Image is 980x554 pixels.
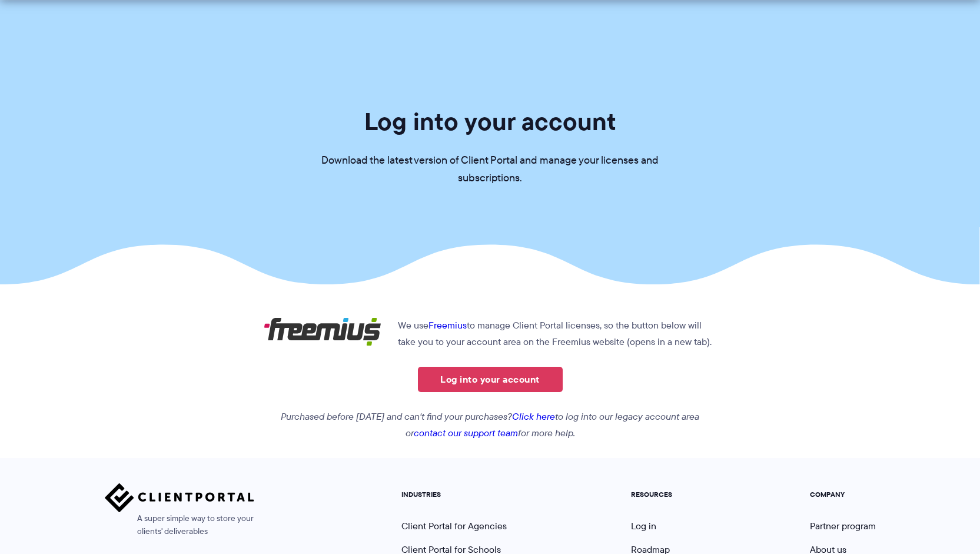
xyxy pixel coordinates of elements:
[401,490,520,499] h5: INDUSTRIES
[414,426,518,440] a: contact our support team
[264,317,716,350] p: We use to manage Client Portal licenses, so the button below will take you to your account area o...
[418,367,563,392] a: Log into your account
[314,152,667,187] p: Download the latest version of Client Portal and manage your licenses and subscriptions.
[264,317,381,346] img: Freemius logo
[105,512,254,538] span: A super simple way to store your clients' deliverables
[631,519,656,533] a: Log in
[281,410,699,440] em: Purchased before [DATE] and can't find your purchases? to log into our legacy account area or for...
[364,106,616,137] h1: Log into your account
[401,519,507,533] a: Client Portal for Agencies
[810,519,876,533] a: Partner program
[810,490,876,499] h5: COMPANY
[631,490,699,499] h5: RESOURCES
[428,319,467,332] a: Freemius
[512,410,555,423] a: Click here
